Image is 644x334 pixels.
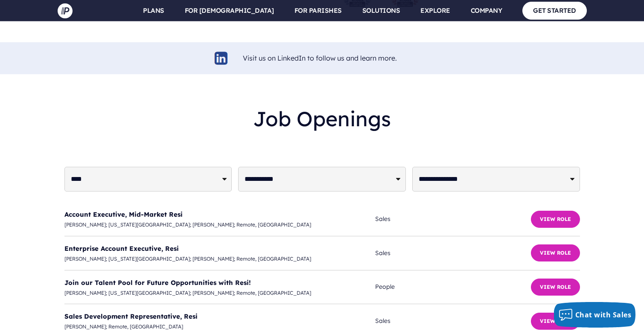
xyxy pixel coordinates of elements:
span: Sales [375,248,530,258]
button: View Role [531,211,580,228]
span: [PERSON_NAME]; [US_STATE][GEOGRAPHIC_DATA]; [PERSON_NAME]; Remote, [GEOGRAPHIC_DATA] [64,254,376,264]
span: [PERSON_NAME]; [US_STATE][GEOGRAPHIC_DATA]; [PERSON_NAME]; Remote, [GEOGRAPHIC_DATA] [64,220,376,229]
h2: Job Openings [64,100,580,138]
span: [PERSON_NAME]; [US_STATE][GEOGRAPHIC_DATA]; [PERSON_NAME]; Remote, [GEOGRAPHIC_DATA] [64,288,376,298]
button: Chat with Sales [554,302,636,328]
span: Chat with Sales [575,310,632,319]
button: View Role [531,279,580,296]
a: Enterprise Account Executive, Resi [64,244,179,253]
span: Sales [375,214,530,224]
a: Join our Talent Pool for Future Opportunities with Resi! [64,279,251,287]
a: Account Executive, Mid-Market Resi [64,210,183,218]
a: GET STARTED [522,2,587,19]
img: linkedin-logo [213,50,229,66]
a: Visit us on LinkedIn to follow us and learn more. [243,54,397,62]
button: View Role [531,244,580,261]
span: Sales [375,316,530,326]
span: [PERSON_NAME]; Remote, [GEOGRAPHIC_DATA] [64,322,376,331]
button: View Role [531,313,580,330]
span: People [375,282,530,292]
a: Sales Development Representative, Resi [64,312,198,320]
